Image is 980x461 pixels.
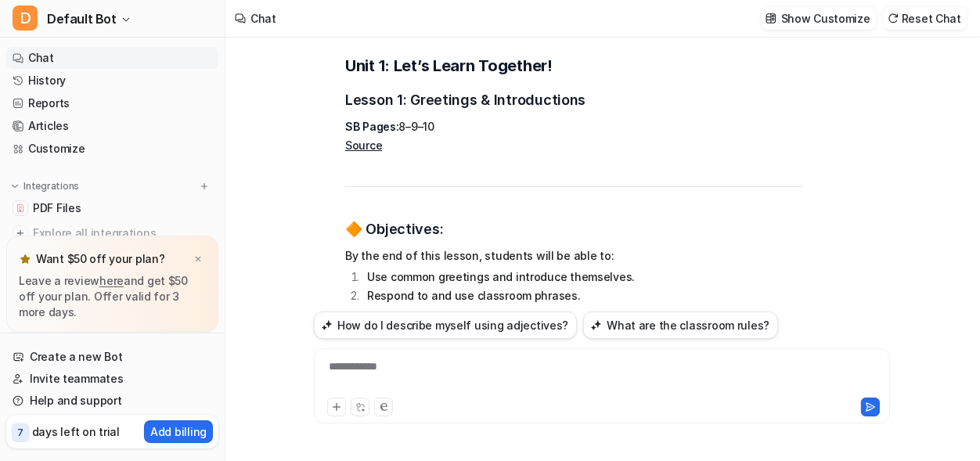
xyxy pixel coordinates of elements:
a: History [6,70,218,92]
button: Reset Chat [883,7,967,30]
h2: Unit 1: Let’s Learn Together! [345,55,803,77]
li: Respond to and use classroom phrases. [362,286,803,305]
img: customize [766,13,776,24]
img: menu_add.svg [199,181,210,192]
img: reset [888,13,899,24]
a: Explore all integrations [6,222,218,244]
p: Add billing [150,423,207,440]
p: Integrations [23,180,79,193]
h3: Lesson 1: Greetings & Introductions [345,89,803,111]
a: Chat [6,47,218,69]
a: Invite teammates [6,368,218,390]
a: Articles [6,115,218,137]
button: How do I describe myself using adjectives? [314,312,577,339]
span: D [13,5,38,31]
button: What are the classroom rules? [583,312,778,339]
span: Default Bot [47,8,117,30]
p: Show Customize [781,10,870,27]
button: Show Customize [761,7,877,30]
li: Use common greetings and introduce themselves. [362,268,803,286]
a: here [99,274,124,287]
button: Add billing [144,420,213,443]
span: PDF Files [33,200,81,216]
a: Source [345,139,382,152]
img: x [193,254,203,265]
p: Want $50 off your plan? [36,251,165,267]
img: PDF Files [16,203,25,213]
p: 7 [17,426,23,440]
li: Write simple sentences about themselves using the present simple tense. [362,305,803,324]
span: Explore all integrations [33,221,212,246]
p: days left on trial [32,423,120,440]
div: Chat [250,10,276,27]
img: expand menu [9,181,20,192]
a: Customize [6,138,218,160]
p: 8–9–10 [345,117,803,155]
a: PDF FilesPDF Files [6,197,218,219]
p: By the end of this lesson, students will be able to: [345,247,803,265]
img: star [19,253,31,265]
img: explore all integrations [13,225,28,241]
a: Help and support [6,390,218,412]
button: Integrations [6,178,84,194]
h3: 🔶 Objectives: [345,218,803,240]
a: Reports [6,92,218,114]
p: Leave a review and get $50 off your plan. Offer valid for 3 more days. [19,273,206,320]
a: Create a new Bot [6,346,218,368]
strong: SB Pages: [345,120,398,133]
